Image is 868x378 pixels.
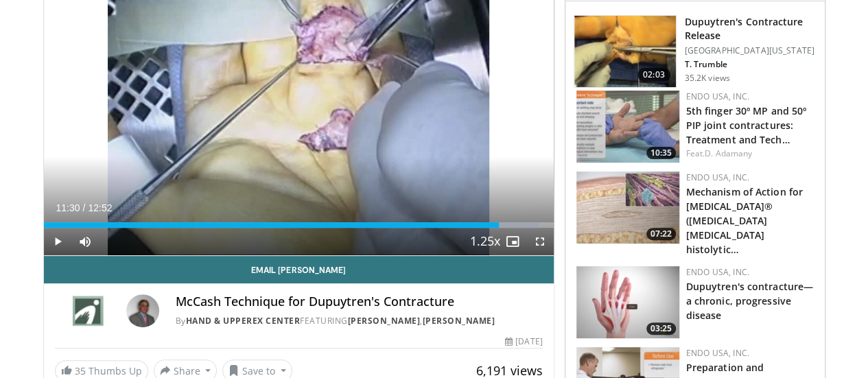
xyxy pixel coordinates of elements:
[505,335,542,348] div: [DATE]
[637,68,670,82] span: 02:03
[526,228,554,255] button: Fullscreen
[71,228,99,255] button: Mute
[686,147,814,160] div: Feat.
[176,315,543,327] div: By FEATURING ,
[576,172,679,244] a: 07:22
[576,91,679,163] a: 10:35
[499,228,526,255] button: Enable picture-in-picture mode
[576,172,679,244] img: 4f28c07a-856f-4770-928d-01fbaac11ded.150x105_q85_crop-smart_upscale.jpg
[686,347,749,359] a: Endo USA, Inc.
[574,16,676,87] img: 38790_0000_3.png.150x105_q85_crop-smart_upscale.jpg
[686,185,803,256] a: Mechanism of Action for [MEDICAL_DATA]® ([MEDICAL_DATA] [MEDICAL_DATA] histolytic…
[44,222,554,228] div: Progress Bar
[646,147,676,159] span: 10:35
[56,202,80,213] span: 11:30
[75,364,86,377] span: 35
[686,104,807,146] a: 5th finger 30º MP and 50º PIP joint contractures: Treatment and Tech…
[576,266,679,338] a: 03:25
[646,322,676,335] span: 03:25
[574,15,817,88] a: 02:03 Dupuytren's Contracture Release [GEOGRAPHIC_DATA][US_STATE] T. Trumble 35.2K views
[88,202,112,213] span: 12:52
[576,266,679,338] img: ad125784-313a-4fc2-9766-be83bf9ba0f3.150x105_q85_crop-smart_upscale.jpg
[176,294,543,309] h4: McCash Technique for Dupuytren's Contracture
[576,91,679,163] img: 9a7f6d9b-8f8d-4cd1-ad66-b7e675c80458.150x105_q85_crop-smart_upscale.jpg
[44,256,554,283] a: Email [PERSON_NAME]
[685,59,817,70] p: T. Trumble
[686,266,749,278] a: Endo USA, Inc.
[44,228,71,255] button: Play
[126,294,159,327] img: Avatar
[685,45,817,56] p: [GEOGRAPHIC_DATA][US_STATE]
[423,315,495,327] a: [PERSON_NAME]
[646,228,676,240] span: 07:22
[55,294,121,327] img: Hand & UpperEx Center
[705,147,752,159] a: D. Adamany
[471,228,499,255] button: Playback Rate
[686,280,813,322] a: Dupuytren's contracture— a chronic, progressive disease
[685,73,730,84] p: 35.2K views
[685,15,817,43] h3: Dupuytren's Contracture Release
[186,315,301,327] a: Hand & UpperEx Center
[686,91,749,102] a: Endo USA, Inc.
[348,315,421,327] a: [PERSON_NAME]
[686,172,749,183] a: Endo USA, Inc.
[83,202,86,213] span: /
